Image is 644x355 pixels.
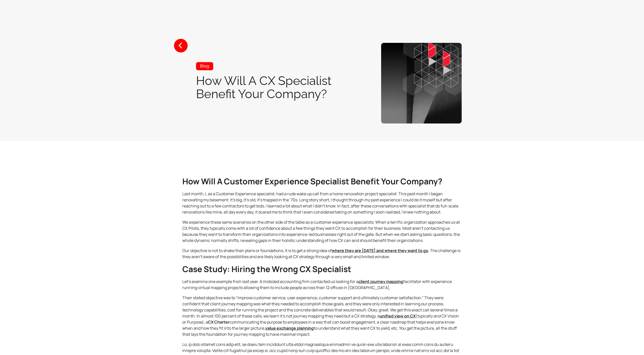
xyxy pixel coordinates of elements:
[182,191,462,215] p: Last month, I, as a Customer Experience specialist, had a rude wake up call from a home renovatio...
[358,279,403,284] a: client journey mapping
[182,264,462,274] h2: ‍
[208,319,229,325] strong: CX Charter
[182,219,462,243] p: We experience these same scenarios on the other side of the table as a customer experience specia...
[174,39,188,52] a: <
[182,176,442,187] strong: How Will A Customer Experience Specialist Benefit Your Company?
[182,295,462,337] p: Their stated objective was to “improve customer service, user experience, customer support and ul...
[332,248,428,253] a: where they are [DATE] and where they want to go
[196,74,341,100] h1: How Will A CX Specialist Benefit Your Company?
[196,62,213,70] div: Blog
[380,313,416,319] a: unified view on CX
[265,325,314,331] a: value exchange planning
[182,278,462,291] p: Let’s examine one example from last year. A midsized accounting firm contacted us looking for a f...
[182,247,462,260] p: Our objective is not to shake their plans or foundations, it is to get a strong idea of . The cha...
[182,263,351,275] strong: Case Study: Hiring the Wrong CX Specialist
